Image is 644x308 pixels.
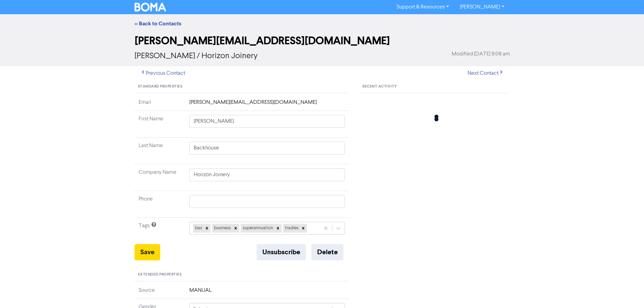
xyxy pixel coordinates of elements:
td: Tags [135,218,185,244]
td: Company Name [135,164,185,191]
td: Last Name [135,138,185,164]
button: Unsubscribe [257,244,306,260]
button: Delete [311,244,343,260]
td: First Name [135,111,185,138]
td: MANUAL [185,286,349,299]
h2: [PERSON_NAME][EMAIL_ADDRESS][DOMAIN_NAME] [135,34,510,47]
td: Source [135,286,185,299]
img: BOMA Logo [135,3,166,11]
button: Next Contact [462,66,510,80]
span: [PERSON_NAME] / Horizon Joinery [135,52,258,60]
div: tradies [283,224,300,233]
span: Modified [DATE] 9:08 am [452,50,510,58]
iframe: Chat Widget [610,276,644,308]
td: Phone [135,191,185,218]
div: Recent Activity [359,80,509,93]
button: Previous Contact [135,66,191,80]
a: Support & Resources [391,2,454,13]
a: << Back to Contacts [135,20,181,27]
a: [PERSON_NAME] [454,2,509,13]
div: Standard Properties [135,80,349,93]
div: superannuation [241,224,274,233]
div: bas [193,224,203,233]
td: [PERSON_NAME][EMAIL_ADDRESS][DOMAIN_NAME] [185,98,349,111]
div: Extended Properties [135,268,349,281]
button: Save [135,244,160,260]
div: business [212,224,232,233]
td: Email [135,98,185,111]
